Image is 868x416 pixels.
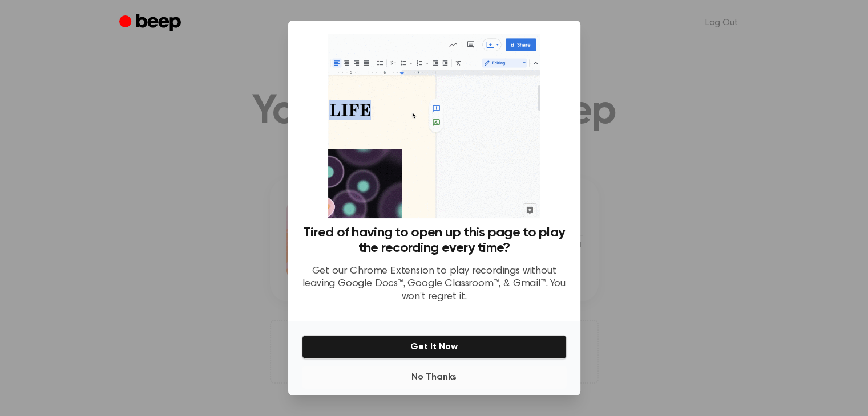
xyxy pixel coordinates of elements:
a: Log Out [694,9,749,36]
h3: Tired of having to open up this page to play the recording every time? [302,225,567,256]
img: Beep extension in action [328,34,540,218]
a: Beep [119,12,184,34]
button: No Thanks [302,366,567,389]
button: Get It Now [302,335,567,359]
p: Get our Chrome Extension to play recordings without leaving Google Docs™, Google Classroom™, & Gm... [302,265,567,304]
